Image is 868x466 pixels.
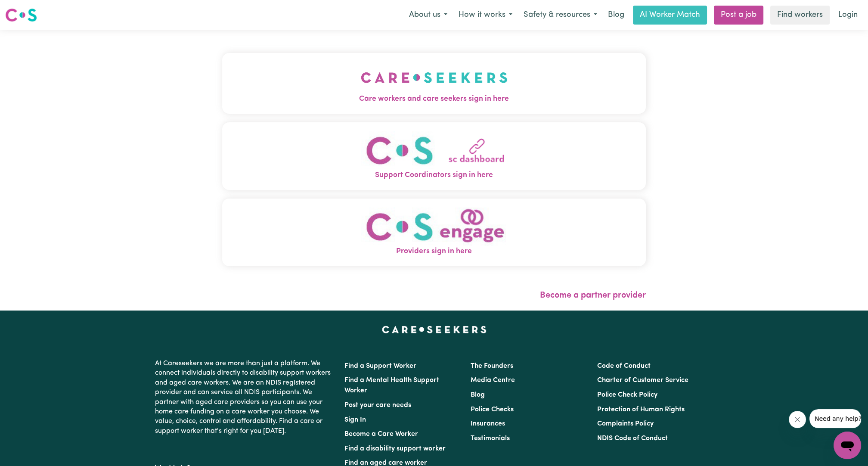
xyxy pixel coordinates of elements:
a: AI Worker Match [633,6,707,25]
a: Testimonials [471,435,510,442]
a: Become a Care Worker [344,431,418,438]
a: Find a disability support worker [344,445,446,452]
a: NDIS Code of Conduct [597,435,668,442]
a: Become a partner provider [540,291,646,300]
a: Find a Mental Health Support Worker [344,377,439,394]
button: Care workers and care seekers sign in here [222,53,646,113]
a: Police Check Policy [597,391,657,398]
span: Support Coordinators sign in here [222,170,646,181]
span: Need any help? [5,6,52,13]
button: Support Coordinators sign in here [222,122,646,190]
p: At Careseekers we are more than just a platform. We connect individuals directly to disability su... [155,355,334,439]
a: Blog [603,6,629,25]
a: Careseekers logo [5,5,37,25]
a: Police Checks [471,406,514,413]
button: Safety & resources [518,6,603,24]
a: Careseekers home page [382,326,487,333]
img: Careseekers logo [5,7,37,23]
a: Insurances [471,420,505,427]
a: Login [833,6,863,25]
button: About us [403,6,453,24]
span: Care workers and care seekers sign in here [222,93,646,105]
a: The Founders [471,363,513,370]
button: How it works [453,6,518,24]
a: Media Centre [471,377,515,384]
a: Post a job [714,6,763,25]
a: Sign In [344,416,366,423]
a: Find workers [770,6,830,25]
a: Post your care needs [344,402,411,409]
a: Complaints Policy [597,420,654,427]
a: Charter of Customer Service [597,377,688,384]
iframe: Close message [789,411,806,428]
iframe: Button to launch messaging window [834,432,861,459]
span: Providers sign in here [222,246,646,257]
button: Providers sign in here [222,199,646,266]
a: Find a Support Worker [344,363,416,370]
a: Protection of Human Rights [597,406,685,413]
a: Blog [471,391,485,398]
a: Code of Conduct [597,363,651,370]
iframe: Message from company [809,409,861,428]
